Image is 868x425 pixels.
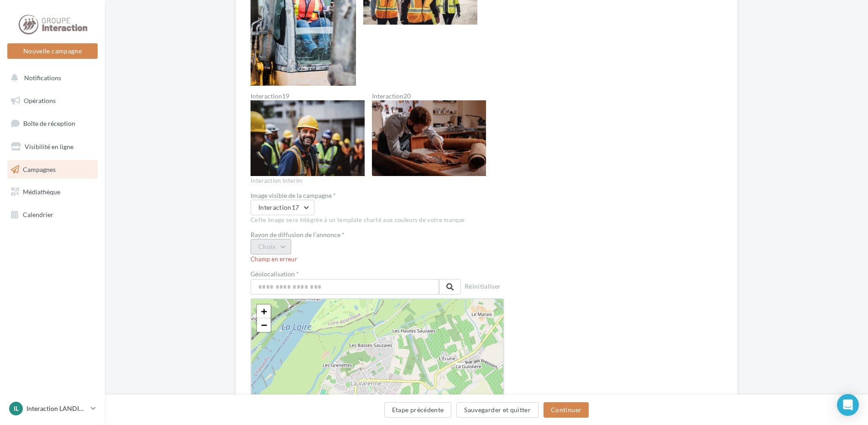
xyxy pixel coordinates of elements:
[5,114,99,133] a: Boîte de réception
[257,305,271,318] a: Zoom in
[23,188,60,196] span: Médiathèque
[23,211,53,218] span: Calendrier
[251,255,504,264] div: Champ en erreur
[257,318,271,332] a: Zoom out
[837,394,859,416] div: Open Intercom Messenger
[372,93,486,99] label: Interaction20
[461,281,505,294] button: Réinitialiser
[251,271,461,277] label: Géolocalisation *
[251,100,365,176] img: Interaction19
[251,177,504,185] div: Interaction Interim
[5,91,99,110] a: Opérations
[14,404,19,413] span: IL
[5,137,99,156] a: Visibilité en ligne
[5,182,99,202] a: Médiathèque
[24,74,61,82] span: Notifications
[544,402,589,418] button: Continuer
[7,400,98,417] a: IL Interaction LANDIVISIAU
[251,200,314,215] button: Interaction17
[372,100,486,176] img: Interaction20
[5,205,99,224] a: Calendrier
[251,93,365,99] label: Interaction19
[251,216,504,224] div: Cette image sera intégrée à un template charté aux couleurs de votre marque
[456,402,539,418] button: Sauvegarder et quitter
[251,192,504,199] div: Image visible de la campagne *
[251,232,504,238] div: Rayon de diffusion de l'annonce *
[23,119,75,127] span: Boîte de réception
[23,165,56,173] span: Campagnes
[384,402,452,418] button: Etape précédente
[5,160,99,179] a: Campagnes
[26,404,87,413] p: Interaction LANDIVISIAU
[251,239,291,254] button: Choix
[5,68,96,88] button: Notifications
[7,43,98,59] button: Nouvelle campagne
[24,97,56,104] span: Opérations
[261,306,267,317] span: +
[261,319,267,331] span: −
[25,143,73,150] span: Visibilité en ligne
